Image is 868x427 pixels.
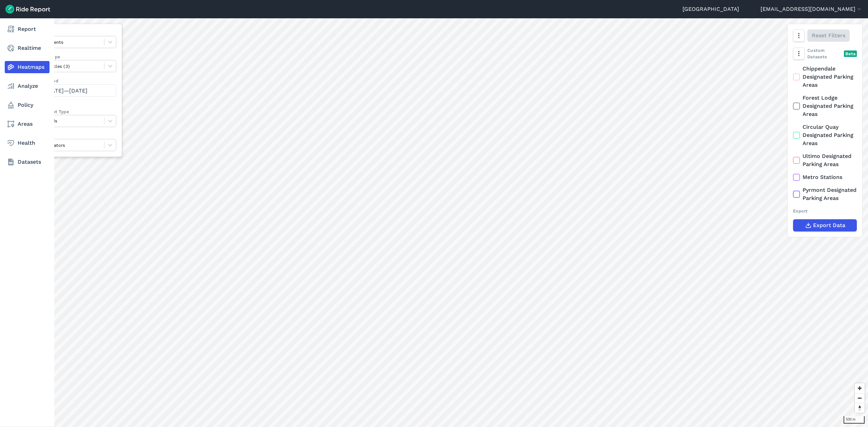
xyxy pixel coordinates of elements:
[793,219,857,231] button: Export Data
[5,118,50,130] a: Areas
[812,32,845,40] span: Reset Filters
[22,18,868,427] canvas: Map
[33,133,116,139] label: Operators
[5,156,50,168] a: Datasets
[807,29,850,42] button: Reset Filters
[761,5,863,13] button: [EMAIL_ADDRESS][DOMAIN_NAME]
[33,54,116,60] label: Vehicle Type
[33,108,116,115] label: Curb Event Type
[5,42,50,54] a: Realtime
[793,173,857,181] label: Metro Stations
[5,80,50,92] a: Analyze
[33,84,116,97] button: [DATE]—[DATE]
[813,221,845,229] span: Export Data
[5,137,50,149] a: Health
[855,403,865,413] button: Reset bearing to north
[5,61,50,73] a: Heatmaps
[5,5,50,14] img: Ride Report
[855,393,865,403] button: Zoom out
[5,23,50,35] a: Report
[683,5,739,13] a: [GEOGRAPHIC_DATA]
[793,94,857,118] label: Forest Lodge Designated Parking Areas
[793,65,857,89] label: Chippendale Designated Parking Areas
[45,87,87,94] span: [DATE]—[DATE]
[793,123,857,147] label: Circular Quay Designated Parking Areas
[33,29,116,36] label: Data Type
[793,186,857,202] label: Pyrmont Designated Parking Areas
[793,47,857,60] div: Custom Datasets
[855,383,865,393] button: Zoom in
[793,208,857,214] div: Export
[5,99,50,111] a: Policy
[33,78,116,84] label: Data Period
[844,50,857,57] div: Beta
[844,416,865,424] div: 500 m
[793,152,857,168] label: Ultimo Designated Parking Areas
